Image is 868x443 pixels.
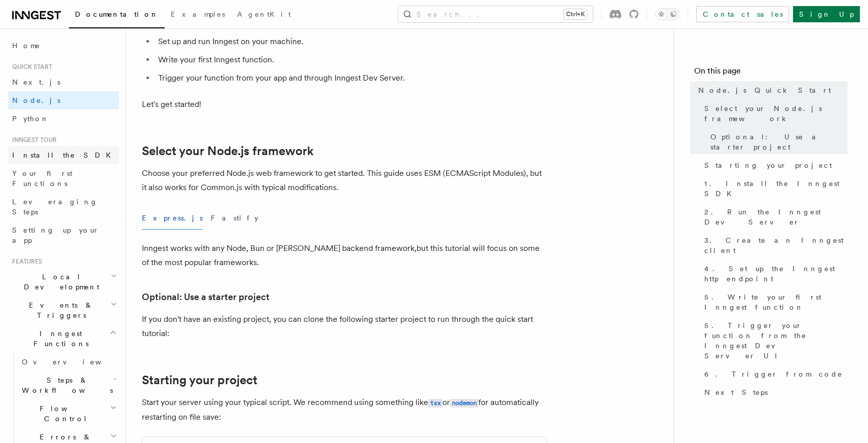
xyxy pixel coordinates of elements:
kbd: Ctrl+K [564,9,587,19]
a: Python [8,109,119,128]
button: Fastify [211,207,258,230]
span: Node.js Quick Start [698,85,831,95]
span: Inngest tour [8,136,57,144]
a: 2. Run the Inngest Dev Server [700,203,848,231]
button: Events & Triggers [8,296,119,324]
span: Documentation [75,10,159,18]
a: Install the SDK [8,146,119,164]
span: 1. Install the Inngest SDK [704,178,848,199]
p: If you don't have an existing project, you can clone the following starter project to run through... [142,312,547,341]
span: Inngest Functions [8,328,109,349]
button: Flow Control [18,399,119,428]
span: 5. Write your first Inngest function [704,292,848,312]
span: 6. Trigger from code [704,369,843,379]
code: nodemon [450,399,478,408]
span: Python [12,115,49,123]
span: Flow Control [18,403,110,424]
p: Start your server using your typical script. We recommend using something like or for automatical... [142,395,547,424]
a: Node.js Quick Start [694,81,848,99]
a: Leveraging Steps [8,193,119,221]
span: Local Development [8,272,110,292]
a: Examples [165,3,231,27]
a: nodemon [450,397,478,407]
p: Choose your preferred Node.js web framework to get started. This guide uses ESM (ECMAScript Modul... [142,166,547,195]
button: Search...Ctrl+K [398,6,593,22]
span: 3. Create an Inngest client [704,235,848,255]
a: Setting up your app [8,221,119,249]
a: 5. Trigger your function from the Inngest Dev Server UI [700,316,848,365]
a: Starting your project [700,156,848,174]
a: Documentation [69,3,165,28]
span: Home [12,41,41,51]
button: Express.js [142,207,203,230]
a: Your first Functions [8,164,119,193]
a: Node.js [8,91,119,109]
p: Inngest works with any Node, Bun or [PERSON_NAME] backend framework,but this tutorial will focus ... [142,241,547,270]
a: 1. Install the Inngest SDK [700,174,848,203]
li: Set up and run Inngest on your machine. [155,34,547,49]
a: Home [8,36,119,55]
span: Node.js [12,96,60,104]
a: tsx [428,397,442,407]
h4: On this page [694,65,848,81]
li: Write your first Inngest function. [155,53,547,67]
span: Setting up your app [12,226,99,244]
a: Overview [18,353,119,371]
a: Starting your project [142,373,257,387]
code: tsx [428,399,442,408]
span: Quick start [8,63,52,71]
a: AgentKit [231,3,297,27]
button: Toggle dark mode [655,8,680,20]
span: Install the SDK [12,151,117,159]
a: 5. Write your first Inngest function [700,288,848,316]
a: Optional: Use a starter project [142,290,270,304]
a: 6. Trigger from code [700,365,848,383]
span: Leveraging Steps [12,198,98,216]
span: 2. Run the Inngest Dev Server [704,207,848,227]
span: 4. Set up the Inngest http endpoint [704,264,848,284]
a: 4. Set up the Inngest http endpoint [700,260,848,288]
a: 3. Create an Inngest client [700,231,848,260]
a: Sign Up [793,6,860,22]
span: Events & Triggers [8,300,110,320]
a: Contact sales [696,6,789,22]
button: Steps & Workflows [18,371,119,399]
span: Optional: Use a starter project [710,132,848,152]
button: Local Development [8,268,119,296]
span: Select your Node.js framework [704,103,848,124]
p: Let's get started! [142,97,547,112]
a: Select your Node.js framework [700,99,848,128]
span: Your first Functions [12,169,72,188]
span: Next.js [12,78,60,86]
li: Trigger your function from your app and through Inngest Dev Server. [155,71,547,85]
span: Starting your project [704,160,832,170]
span: Overview [22,358,126,366]
span: Steps & Workflows [18,375,113,395]
span: Features [8,257,42,266]
a: Select your Node.js framework [142,144,314,158]
span: Examples [171,10,225,18]
a: Next.js [8,73,119,91]
span: Next Steps [704,387,768,397]
a: Optional: Use a starter project [706,128,848,156]
button: Inngest Functions [8,324,119,353]
span: 5. Trigger your function from the Inngest Dev Server UI [704,320,848,361]
a: Next Steps [700,383,848,401]
span: AgentKit [237,10,291,18]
